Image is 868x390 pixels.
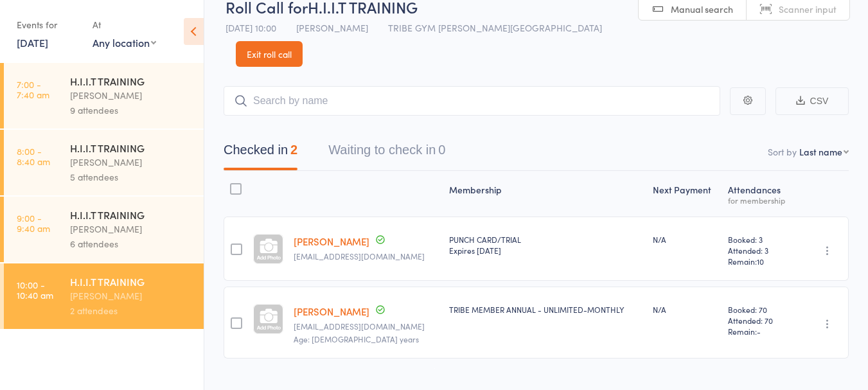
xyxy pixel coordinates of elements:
[768,145,797,158] label: Sort by
[4,63,204,129] a: 7:00 -7:40 amH.I.I.T TRAINING[PERSON_NAME]9 attendees
[4,263,204,329] a: 10:00 -10:40 amH.I.I.T TRAINING[PERSON_NAME]2 attendees
[779,3,837,15] span: Scanner input
[444,177,648,211] div: Membership
[17,35,48,49] a: [DATE]
[294,252,439,261] small: burkhart_mat@hotmail.com
[17,146,50,166] time: 8:00 - 8:40 am
[388,21,602,34] span: TRIBE GYM [PERSON_NAME][GEOGRAPHIC_DATA]
[294,305,369,318] a: [PERSON_NAME]
[653,304,718,315] div: N/A
[296,21,368,34] span: [PERSON_NAME]
[93,14,156,35] div: At
[17,14,80,35] div: Events for
[799,145,842,158] div: Last name
[728,304,792,315] span: Booked: 70
[449,245,642,256] div: Expires [DATE]
[4,197,204,262] a: 9:00 -9:40 amH.I.I.T TRAINING[PERSON_NAME]6 attendees
[648,177,723,211] div: Next Payment
[290,143,297,157] div: 2
[723,177,797,211] div: Atten­dances
[449,304,642,315] div: TRIBE MEMBER ANNUAL - UNLIMITED-MONTHLY
[70,288,193,303] div: [PERSON_NAME]
[70,74,193,88] div: H.I.I.T TRAINING
[728,256,792,267] span: Remain:
[294,322,439,331] small: jesslouisep@yahoo.com
[757,256,764,267] span: 10
[70,103,193,118] div: 9 attendees
[17,279,53,300] time: 10:00 - 10:40 am
[294,333,419,344] span: Age: [DEMOGRAPHIC_DATA] years
[728,315,792,326] span: Attended: 70
[70,141,193,155] div: H.I.I.T TRAINING
[728,326,792,337] span: Remain:
[775,87,849,115] button: CSV
[294,235,369,248] a: [PERSON_NAME]
[17,79,49,100] time: 7:00 - 7:40 am
[728,234,792,245] span: Booked: 3
[224,136,297,170] button: Checked in2
[70,222,193,236] div: [PERSON_NAME]
[438,143,445,157] div: 0
[4,130,204,195] a: 8:00 -8:40 amH.I.I.T TRAINING[PERSON_NAME]5 attendees
[70,88,193,103] div: [PERSON_NAME]
[70,208,193,222] div: H.I.I.T TRAINING
[70,303,193,318] div: 2 attendees
[224,86,720,116] input: Search by name
[671,3,733,15] span: Manual search
[70,274,193,288] div: H.I.I.T TRAINING
[236,41,303,67] a: Exit roll call
[226,21,276,34] span: [DATE] 10:00
[17,213,50,233] time: 9:00 - 9:40 am
[93,35,156,49] div: Any location
[70,236,193,251] div: 6 attendees
[728,245,792,256] span: Attended: 3
[653,234,718,245] div: N/A
[70,155,193,170] div: [PERSON_NAME]
[449,234,642,256] div: PUNCH CARD/TRIAL
[728,196,792,204] div: for membership
[757,326,761,337] span: -
[70,170,193,184] div: 5 attendees
[328,136,445,170] button: Waiting to check in0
